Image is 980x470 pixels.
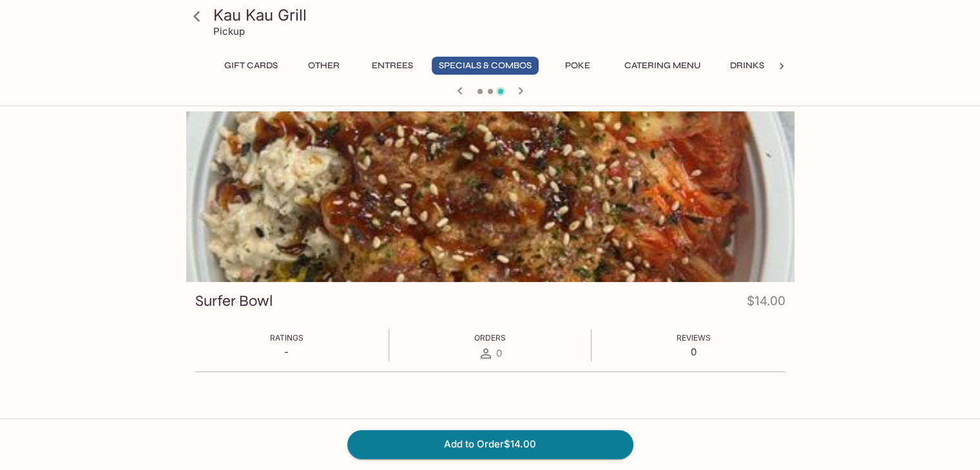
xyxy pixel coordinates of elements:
button: Other [295,57,353,75]
h3: Kau Kau Grill [213,5,789,25]
span: Ratings [270,333,303,343]
div: Surfer Bowl [186,111,794,282]
button: Catering Menu [617,57,708,75]
button: Specials & Combos [432,57,539,75]
button: Entrees [363,57,421,75]
button: Add to Order$14.00 [347,430,633,458]
p: 0 [677,346,711,358]
button: Gift Cards [217,57,285,75]
p: - [270,346,303,358]
span: Reviews [677,333,711,343]
button: Poke [549,57,607,75]
span: 0 [496,347,502,359]
h3: Surfer Bowl [195,291,273,311]
span: Orders [474,333,506,343]
button: Drinks [718,57,776,75]
h4: $14.00 [747,291,785,316]
p: Pickup [213,25,245,37]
